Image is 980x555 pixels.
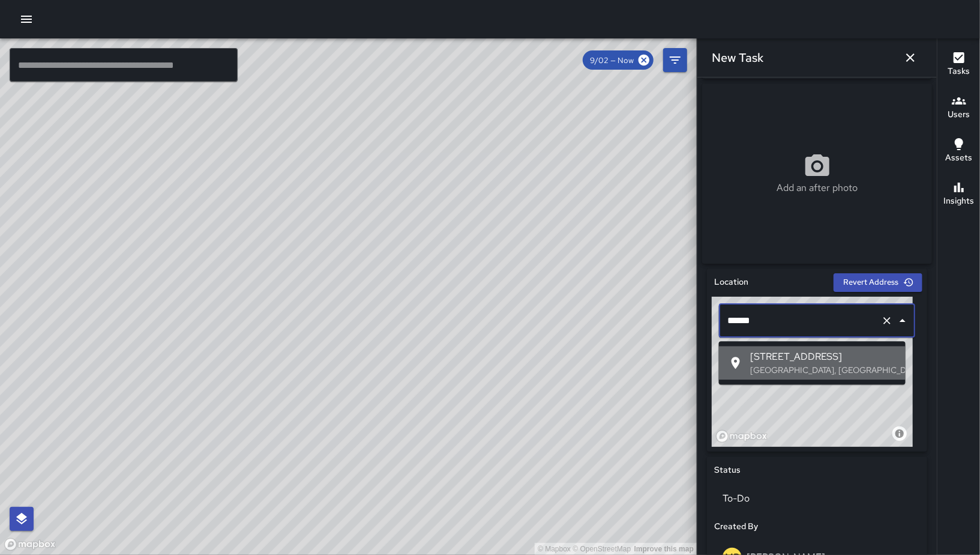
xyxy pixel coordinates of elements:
h6: Status [714,464,741,477]
p: Add an after photo [777,181,858,195]
p: To-Do [723,491,912,506]
span: [STREET_ADDRESS] [750,350,896,364]
h6: Created By [714,520,758,533]
button: Users [937,86,980,130]
button: Filters [663,48,687,72]
h6: Users [948,108,970,121]
button: Assets [937,130,980,173]
h6: Tasks [948,65,970,78]
div: 9/02 — Now [583,50,654,70]
span: 9/02 — Now [583,55,641,65]
button: Close [894,312,911,329]
button: Insights [937,173,980,216]
h6: Location [714,276,748,289]
h6: New Task [712,48,763,67]
h6: Insights [943,195,974,208]
h6: Assets [945,151,972,165]
button: Revert Address [834,273,922,292]
p: [GEOGRAPHIC_DATA], [GEOGRAPHIC_DATA], [GEOGRAPHIC_DATA] [750,364,896,376]
button: Tasks [937,43,980,86]
button: Clear [879,312,895,329]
